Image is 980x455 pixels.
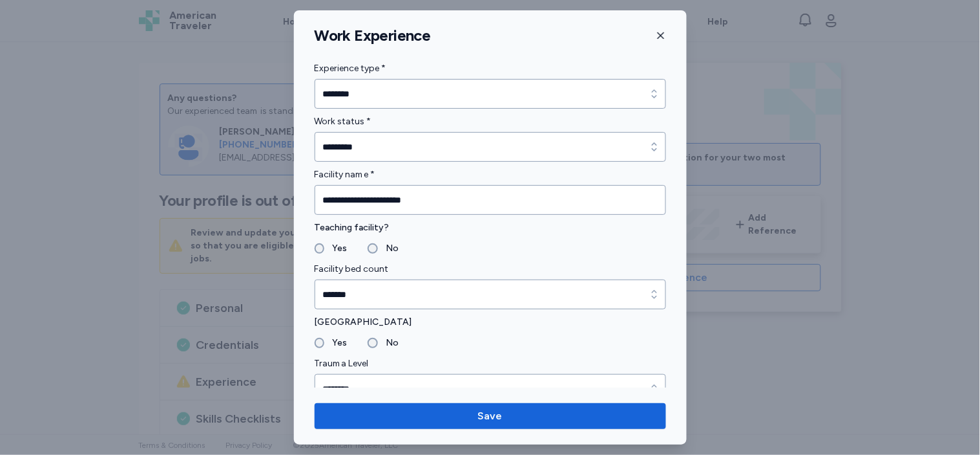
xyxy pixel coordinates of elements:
label: Teaching facility? [315,220,666,236]
span: Save [478,408,503,424]
button: Save [315,403,666,429]
label: No [378,335,399,351]
h1: Work Experience [315,26,431,45]
label: Facility bed count [315,261,666,277]
label: [GEOGRAPHIC_DATA] [315,315,666,330]
label: Facility name * [315,167,666,183]
label: Experience type * [315,61,666,76]
label: Work status * [315,114,666,129]
label: Trauma Level [315,356,666,372]
label: Yes [324,335,347,351]
input: Facility name * [315,185,666,215]
label: Yes [324,241,347,256]
label: No [378,241,399,256]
